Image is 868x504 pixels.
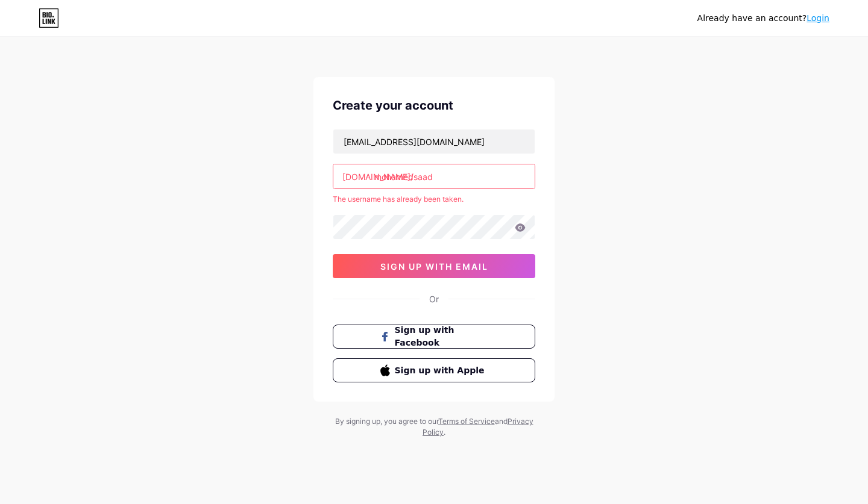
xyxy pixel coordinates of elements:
[697,12,829,25] div: Already have an account?
[395,324,488,349] span: Sign up with Facebook
[342,170,414,183] div: [DOMAIN_NAME]/
[333,358,535,382] button: Sign up with Apple
[807,13,829,23] a: Login
[333,325,535,349] button: Sign up with Facebook
[333,129,535,154] input: Email
[333,164,535,188] input: username
[438,417,495,426] a: Terms of Service
[380,261,488,272] span: sign up with email
[332,416,536,438] div: By signing up, you agree to our and .
[429,293,439,305] div: Or
[333,194,535,205] div: The username has already been taken.
[333,96,535,114] div: Create your account
[333,254,535,278] button: sign up with email
[395,364,488,377] span: Sign up with Apple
